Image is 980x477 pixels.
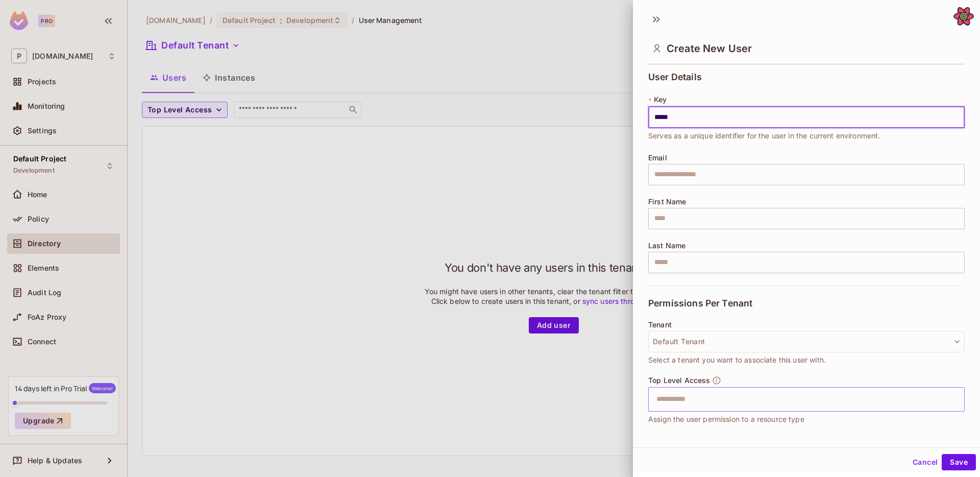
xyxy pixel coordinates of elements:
span: Last Name [648,242,685,250]
span: Select a tenant you want to associate this user with. [648,354,826,366]
span: Email [648,154,667,162]
span: Assign the user permission to a resource type [648,414,804,425]
button: Open [959,398,961,400]
button: Open React Query Devtools [953,6,974,27]
span: User Details [648,72,702,82]
span: Create New User [667,42,752,55]
button: Save [942,454,976,470]
button: Default Tenant [648,331,965,352]
span: Serves as a unique identifier for the user in the current environment. [648,130,880,141]
span: Permissions Per Tenant [648,298,752,308]
span: Top Level Access [648,376,710,385]
span: Key [654,96,667,104]
span: Tenant [648,321,672,329]
button: Cancel [909,454,942,470]
span: First Name [648,198,687,206]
